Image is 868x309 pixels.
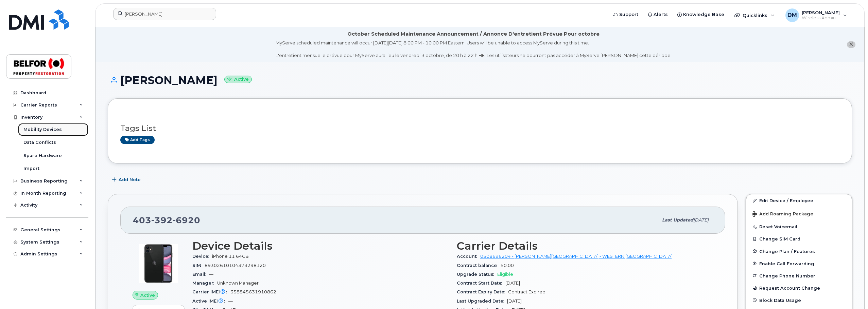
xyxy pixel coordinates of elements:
span: Email [192,272,209,277]
span: 403 [133,215,200,225]
button: Block Data Usage [746,294,852,306]
span: [DATE] [505,281,520,286]
span: iPhone 11 64GB [212,254,249,259]
span: Account [457,254,480,259]
span: Last Upgraded Date [457,298,507,304]
button: Change SIM Card [746,233,852,245]
span: Contract Expiry Date [457,289,508,294]
button: Change Phone Number [746,270,852,282]
span: Upgrade Status [457,272,497,277]
span: Last updated [662,217,693,223]
div: October Scheduled Maintenance Announcement / Annonce D'entretient Prévue Pour octobre [347,31,600,38]
span: 6920 [173,215,200,225]
span: 392 [151,215,173,225]
span: [DATE] [507,298,522,304]
button: Enable Call Forwarding [746,257,852,270]
img: iPhone_11.jpg [138,243,179,284]
button: close notification [847,41,855,48]
span: Contract balance [457,263,501,268]
h3: Carrier Details [457,240,713,252]
span: Add Note [119,176,141,183]
span: Contract Expired [508,289,545,294]
span: Manager [192,281,217,286]
span: Active IMEI [192,298,228,304]
span: 89302610104373298120 [205,263,266,268]
span: 358845631910862 [230,289,276,294]
small: Active [224,76,252,83]
span: $0.00 [501,263,514,268]
h3: Device Details [192,240,449,252]
span: Unknown Manager [217,281,259,286]
div: MyServe scheduled maintenance will occur [DATE][DATE] 8:00 PM - 10:00 PM Eastern. Users will be u... [276,40,672,59]
span: Add Roaming Package [752,211,813,218]
button: Reset Voicemail [746,220,852,233]
span: — [209,272,213,277]
span: Carrier IMEI [192,289,230,294]
span: SIM [192,263,205,268]
a: Add tags [120,136,155,144]
button: Add Roaming Package [746,207,852,220]
h3: Tags List [120,124,839,133]
span: — [228,298,233,304]
span: Change Plan / Features [759,249,815,254]
a: 0508696204 - [PERSON_NAME][GEOGRAPHIC_DATA] - WESTERN [GEOGRAPHIC_DATA] [480,254,673,259]
span: Contract Start Date [457,281,505,286]
span: Device [192,254,212,259]
span: Eligible [497,272,513,277]
span: [DATE] [693,217,709,223]
button: Add Note [108,174,146,186]
span: Active [140,292,155,298]
a: Edit Device / Employee [746,194,852,207]
button: Change Plan / Features [746,245,852,257]
h1: [PERSON_NAME] [108,74,852,86]
span: Enable Call Forwarding [759,261,814,266]
button: Request Account Change [746,282,852,294]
